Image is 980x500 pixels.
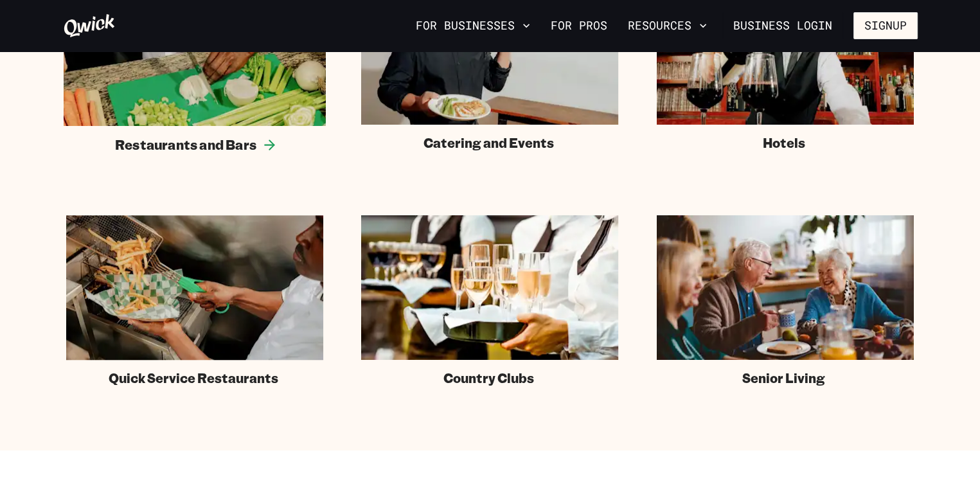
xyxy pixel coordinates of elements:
[763,135,805,151] span: Hotels
[722,12,843,39] a: Business Login
[853,12,918,39] button: Signup
[443,370,534,386] span: Country Clubs
[66,215,323,360] img: Fast food fry station
[66,215,323,386] a: Quick Service Restaurants
[115,136,256,153] span: Restaurants and Bars
[361,215,618,386] a: Country Clubs
[623,15,712,37] button: Resources
[411,15,535,37] button: For Businesses
[657,215,914,386] a: Senior Living
[657,215,914,360] img: Server bringing food to a retirement community member
[361,215,618,360] img: Country club catered event
[546,15,612,37] a: For Pros
[109,370,278,386] span: Quick Service Restaurants
[423,135,554,151] span: Catering and Events
[742,370,825,386] span: Senior Living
